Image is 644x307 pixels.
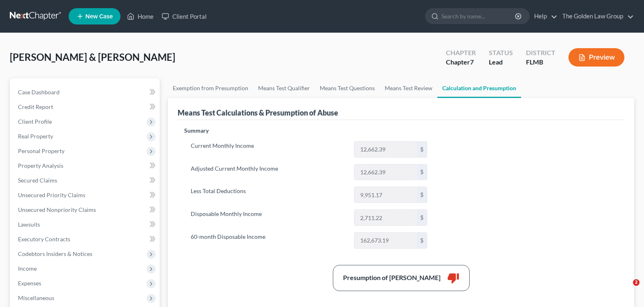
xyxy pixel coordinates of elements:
label: 60-month Disposable Income [187,232,350,249]
span: Executory Contracts [18,236,70,242]
a: Calculation and Presumption [437,78,521,98]
div: $ [417,165,427,180]
label: Less Total Deductions [187,187,350,203]
a: Unsecured Nonpriority Claims [11,202,160,217]
a: Credit Report [11,100,160,114]
span: Client Profile [18,118,52,125]
button: Preview [568,48,624,67]
a: Unsecured Priority Claims [11,188,160,202]
a: Executory Contracts [11,232,160,247]
iframe: Intercom live chat [616,279,636,299]
div: Presumption of [PERSON_NAME] [343,273,441,283]
div: Chapter [446,48,476,58]
a: Means Test Questions [315,78,380,98]
label: Disposable Monthly Income [187,209,350,226]
a: Case Dashboard [11,85,160,100]
div: FLMB [526,58,555,67]
span: Lawsuits [18,221,40,228]
a: The Golden Law Group [558,9,634,24]
span: Secured Claims [18,177,57,184]
label: Current Monthly Income [187,141,350,158]
input: 0.00 [354,210,417,225]
div: Means Test Calculations & Presumption of Abuse [178,108,338,118]
input: 0.00 [354,165,417,180]
span: Miscellaneous [18,294,54,301]
a: Help [530,9,557,24]
span: Unsecured Priority Claims [18,191,85,198]
a: Means Test Qualifier [253,78,315,98]
span: Income [18,265,37,272]
span: Case Dashboard [18,89,60,96]
a: Means Test Review [380,78,437,98]
div: $ [417,233,427,248]
span: Property Analysis [18,162,63,169]
input: Search by name... [441,9,516,24]
span: 2 [633,279,640,286]
div: $ [417,187,427,202]
span: Unsecured Nonpriority Claims [18,206,96,213]
p: Summary [184,127,434,135]
span: Credit Report [18,103,53,110]
span: Codebtors Insiders & Notices [18,250,92,257]
div: Chapter [446,58,476,67]
a: Lawsuits [11,217,160,232]
div: $ [417,142,427,157]
input: 0.00 [354,142,417,157]
div: Lead [489,58,513,67]
input: 0.00 [354,187,417,202]
div: Status [489,48,513,58]
div: District [526,48,555,58]
span: 7 [470,58,474,66]
i: thumb_down [447,272,459,284]
span: Expenses [18,280,41,287]
div: $ [417,210,427,225]
span: Real Property [18,133,53,140]
label: Adjusted Current Monthly Income [187,164,350,180]
a: Property Analysis [11,158,160,173]
span: [PERSON_NAME] & [PERSON_NAME] [10,51,175,63]
span: New Case [85,13,113,20]
a: Secured Claims [11,173,160,188]
a: Client Portal [158,9,211,24]
a: Exemption from Presumption [168,78,253,98]
span: Personal Property [18,147,65,154]
a: Home [123,9,158,24]
input: 0.00 [354,233,417,248]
